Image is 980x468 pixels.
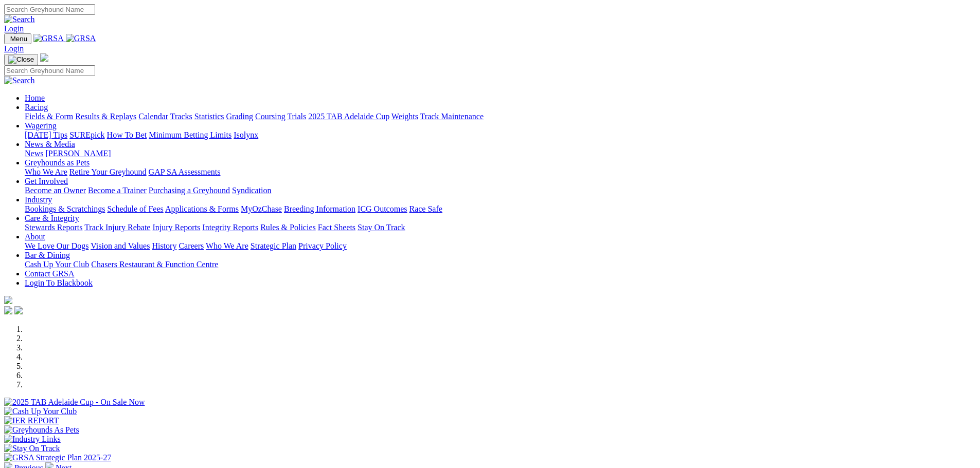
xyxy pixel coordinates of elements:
a: Who We Are [206,241,248,250]
a: Rules & Policies [260,223,316,232]
button: Toggle navigation [4,33,31,44]
a: Fields & Form [25,112,73,121]
a: Become a Trainer [88,186,147,195]
img: 2025 TAB Adelaide Cup - On Sale Now [4,398,145,407]
a: Schedule of Fees [107,204,163,213]
input: Search [4,4,95,15]
a: We Love Our Dogs [25,241,88,250]
span: Menu [10,35,27,43]
a: ICG Outcomes [358,204,407,213]
a: Greyhounds as Pets [25,158,90,167]
img: GRSA Strategic Plan 2025-27 [4,453,111,462]
a: Syndication [232,186,271,195]
a: Trials [287,112,306,121]
div: About [25,241,976,251]
a: Purchasing a Greyhound [149,186,230,195]
a: How To Bet [107,130,147,139]
a: Care & Integrity [25,214,79,222]
a: Careers [179,241,204,250]
a: Chasers Restaurant & Function Centre [91,260,218,269]
a: Bar & Dining [25,251,70,259]
a: Results & Replays [75,112,136,121]
a: Track Maintenance [420,112,484,121]
a: Track Injury Rebate [84,223,150,232]
a: News [25,149,43,158]
a: Coursing [255,112,286,121]
a: Race Safe [409,204,442,213]
a: History [152,241,176,250]
input: Search [4,65,95,76]
a: GAP SA Assessments [149,167,221,176]
img: GRSA [33,34,64,43]
img: twitter.svg [14,306,23,314]
a: Injury Reports [152,223,200,232]
a: 2025 TAB Adelaide Cup [308,112,389,121]
a: [DATE] Tips [25,130,67,139]
a: Privacy Policy [298,241,347,250]
img: Search [4,76,35,85]
a: Tracks [170,112,192,121]
a: Calendar [138,112,168,121]
img: Greyhounds As Pets [4,425,79,435]
img: Search [4,15,35,24]
a: Isolynx [234,130,258,139]
a: Integrity Reports [202,223,258,232]
button: Toggle navigation [4,54,38,65]
a: Contact GRSA [25,269,74,278]
a: Strategic Plan [251,241,296,250]
a: Vision and Values [91,241,150,250]
img: Industry Links [4,435,61,444]
a: Who We Are [25,167,67,176]
a: Get Involved [25,177,68,185]
img: logo-grsa-white.png [40,53,48,62]
div: Get Involved [25,186,976,195]
div: Racing [25,112,976,121]
a: Applications & Forms [165,204,239,213]
div: Care & Integrity [25,223,976,232]
a: Become an Owner [25,186,86,195]
a: Industry [25,195,52,204]
a: Bookings & Scratchings [25,204,105,213]
a: Cash Up Your Club [25,260,89,269]
div: News & Media [25,149,976,158]
a: Home [25,93,45,102]
img: GRSA [66,34,96,43]
img: facebook.svg [4,306,12,314]
img: Cash Up Your Club [4,407,77,416]
a: Retire Your Greyhound [69,167,147,176]
a: Wagering [25,121,57,130]
a: Login To Blackbook [25,278,93,287]
a: Stewards Reports [25,223,82,232]
div: Bar & Dining [25,260,976,269]
img: logo-grsa-white.png [4,296,12,304]
a: Grading [226,112,253,121]
a: Weights [391,112,418,121]
img: IER REPORT [4,416,59,425]
a: Racing [25,103,48,111]
a: Login [4,24,24,33]
a: [PERSON_NAME] [45,149,111,158]
img: Stay On Track [4,444,60,453]
a: Login [4,44,24,53]
div: Industry [25,204,976,214]
img: Close [8,55,34,64]
a: MyOzChase [241,204,282,213]
a: Stay On Track [358,223,405,232]
a: Minimum Betting Limits [149,130,231,139]
div: Greyhounds as Pets [25,167,976,177]
a: About [25,232,45,241]
a: Breeding Information [284,204,355,213]
div: Wagering [25,130,976,140]
a: News & Media [25,140,75,148]
a: Fact Sheets [318,223,355,232]
a: Statistics [194,112,224,121]
a: SUREpick [69,130,104,139]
